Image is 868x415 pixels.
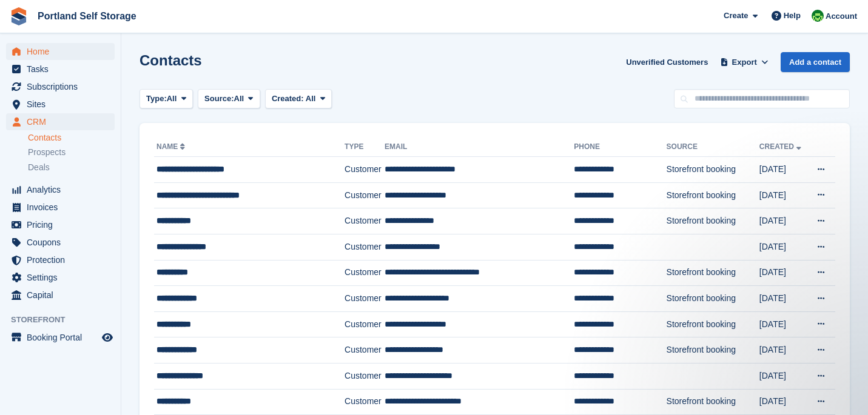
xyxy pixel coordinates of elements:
[140,52,202,68] h1: Contacts
[759,389,808,415] td: [DATE]
[6,181,115,198] a: menu
[6,199,115,216] a: menu
[759,260,808,286] td: [DATE]
[759,363,808,389] td: [DATE]
[6,329,115,346] a: menu
[6,269,115,286] a: menu
[6,216,115,233] a: menu
[667,311,759,337] td: Storefront booking
[28,161,115,174] a: Deals
[10,7,28,25] img: stora-icon-8386f47178a22dfd0bd8f6a31ec36ba5ce8667c1dd55bd0f319d3a0aa187defe.svg
[345,157,385,183] td: Customer
[11,314,121,326] span: Storefront
[667,157,759,183] td: Storefront booking
[6,61,115,78] a: menu
[167,93,177,105] span: All
[784,10,801,22] span: Help
[27,96,99,113] span: Sites
[667,337,759,364] td: Storefront booking
[6,96,115,113] a: menu
[28,162,50,173] span: Deals
[27,287,99,304] span: Capital
[345,363,385,389] td: Customer
[667,286,759,312] td: Storefront booking
[28,146,115,159] a: Prospects
[781,52,850,72] a: Add a contact
[272,94,304,103] span: Created:
[667,389,759,415] td: Storefront booking
[667,208,759,234] td: Storefront booking
[27,329,99,346] span: Booking Portal
[574,138,666,157] th: Phone
[385,138,574,157] th: Email
[345,182,385,208] td: Customer
[27,61,99,78] span: Tasks
[667,138,759,157] th: Source
[759,337,808,364] td: [DATE]
[732,56,757,68] span: Export
[759,208,808,234] td: [DATE]
[759,286,808,312] td: [DATE]
[345,311,385,337] td: Customer
[27,216,99,233] span: Pricing
[27,199,99,216] span: Invoices
[759,157,808,183] td: [DATE]
[759,142,804,151] a: Created
[345,138,385,157] th: Type
[28,132,115,144] a: Contacts
[6,113,115,130] a: menu
[718,52,771,72] button: Export
[759,311,808,337] td: [DATE]
[28,147,66,158] span: Prospects
[204,93,234,105] span: Source:
[100,330,115,345] a: Preview store
[724,10,748,22] span: Create
[306,94,316,103] span: All
[345,389,385,415] td: Customer
[27,269,99,286] span: Settings
[27,43,99,60] span: Home
[27,251,99,268] span: Protection
[345,286,385,312] td: Customer
[345,208,385,234] td: Customer
[345,337,385,364] td: Customer
[27,78,99,95] span: Subscriptions
[6,251,115,268] a: menu
[6,234,115,251] a: menu
[156,142,187,151] a: Name
[826,10,857,22] span: Account
[345,260,385,286] td: Customer
[759,234,808,260] td: [DATE]
[6,43,115,60] a: menu
[6,78,115,95] a: menu
[140,89,193,109] button: Type: All
[27,181,99,198] span: Analytics
[27,234,99,251] span: Coupons
[667,260,759,286] td: Storefront booking
[812,10,824,22] img: Ryan Stevens
[621,52,713,72] a: Unverified Customers
[265,89,332,109] button: Created: All
[759,182,808,208] td: [DATE]
[33,6,141,26] a: Portland Self Storage
[234,93,244,105] span: All
[345,234,385,260] td: Customer
[198,89,260,109] button: Source: All
[6,287,115,304] a: menu
[667,182,759,208] td: Storefront booking
[27,113,99,130] span: CRM
[146,93,167,105] span: Type:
